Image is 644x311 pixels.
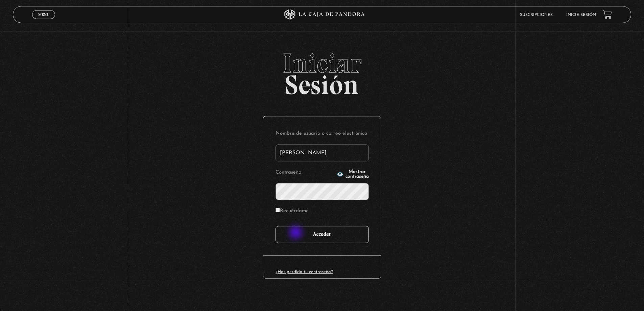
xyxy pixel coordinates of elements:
[276,129,369,139] label: Nombre de usuario o correo electrónico
[13,50,631,77] span: Iniciar
[276,270,333,274] a: ¿Has perdido tu contraseña?
[13,50,631,93] h2: Sesión
[566,13,596,17] a: Inicie sesión
[520,13,553,17] a: Suscripciones
[345,170,369,179] span: Mostrar contraseña
[38,13,49,17] span: Menu
[276,168,335,178] label: Contraseña
[337,170,369,179] button: Mostrar contraseña
[603,10,612,19] a: View your shopping cart
[276,226,369,243] input: Acceder
[36,18,52,23] span: Cerrar
[276,208,280,212] input: Recuérdame
[276,206,309,217] label: Recuérdame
